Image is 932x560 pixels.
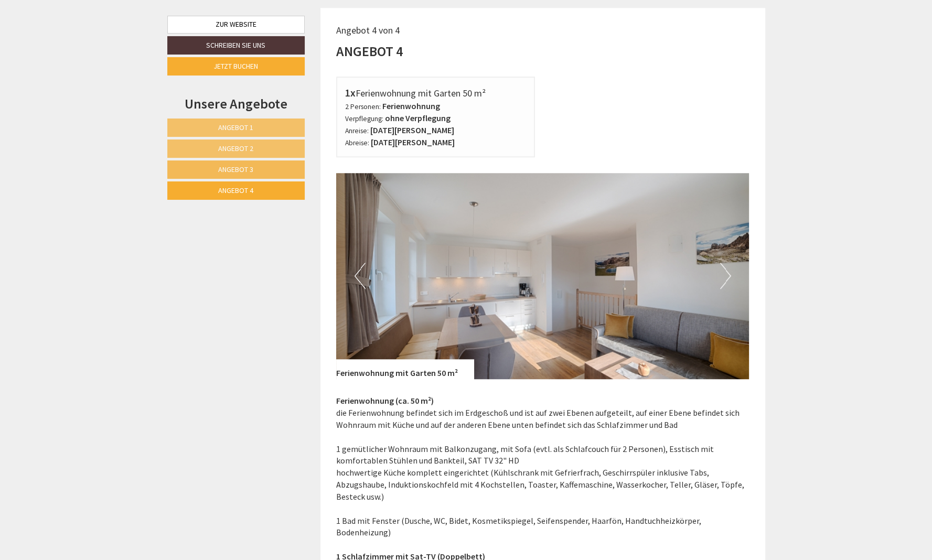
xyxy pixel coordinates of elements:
img: image [336,173,749,380]
div: Sie [251,31,397,39]
strong: Ferienwohnung (ca. 50 m²) [336,395,434,406]
div: Angebot 4 [336,41,403,61]
div: Ferienwohnung mit Garten 50 m² [345,85,526,101]
div: Ferienwohnung mit Garten 50 m² [336,359,474,379]
button: Next [720,263,731,289]
a: Zur Website [167,16,305,34]
span: Angebot 1 [218,123,253,132]
small: Anreise: [345,126,369,135]
small: Abreise: [345,138,369,147]
a: Schreiben Sie uns [167,36,305,55]
span: Angebot 4 [218,186,253,195]
b: [DATE][PERSON_NAME] [371,137,455,147]
button: Senden [357,276,413,295]
b: Ferienwohnung [382,101,440,111]
span: Angebot 2 [218,144,253,153]
span: Angebot 3 [218,165,253,174]
a: Jetzt buchen [167,57,305,76]
div: [DATE] [188,8,226,26]
button: Previous [355,263,366,289]
span: Angebot 4 von 4 [336,24,400,36]
div: Unsere Angebote [167,94,305,113]
div: Guten Tag, wie können wir Ihnen helfen? [246,29,405,61]
small: 2 Personen: [345,102,381,111]
small: 19:56 [251,51,397,59]
small: Verpflegung: [345,114,383,123]
b: ohne Verpflegung [385,113,451,123]
b: 1x [345,86,356,99]
b: [DATE][PERSON_NAME] [370,125,454,135]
